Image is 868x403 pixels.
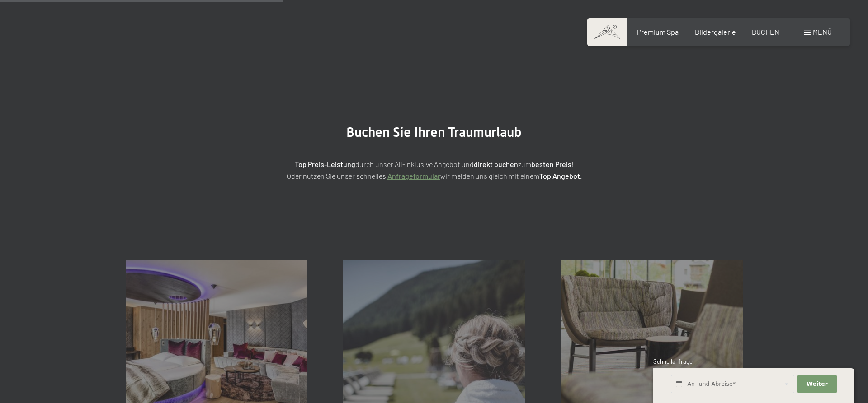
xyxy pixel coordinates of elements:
[531,160,571,168] strong: besten Preis
[539,171,582,180] strong: Top Angebot.
[807,380,828,388] span: Weiter
[695,28,736,36] a: Bildergalerie
[637,28,679,36] a: Premium Spa
[208,158,660,181] p: durch unser All-inklusive Angebot und zum ! Oder nutzen Sie unser schnelles wir melden uns gleich...
[653,358,693,365] span: Schnellanfrage
[295,160,355,168] strong: Top Preis-Leistung
[813,28,832,36] span: Menü
[474,160,518,168] strong: direkt buchen
[346,124,522,140] span: Buchen Sie Ihren Traumurlaub
[387,171,440,180] a: Anfrageformular
[752,28,779,36] a: BUCHEN
[797,375,836,394] button: Weiter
